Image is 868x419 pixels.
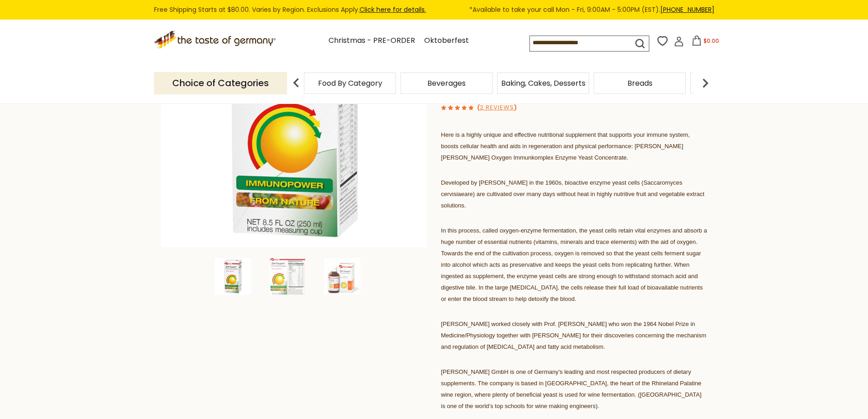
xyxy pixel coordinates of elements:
a: Beverages [427,80,466,87]
img: previous arrow [287,74,305,92]
span: Developed by [PERSON_NAME] in the 1960s, bioactive enzyme yeast cells (Saccaromyces cervisiaeare)... [441,179,704,209]
a: Oktoberfest [424,35,469,47]
a: Breads [627,80,652,87]
span: [PERSON_NAME] worked closely with Prof. [PERSON_NAME] who won the 1964 Nobel Prize in Medicine/Ph... [441,321,706,350]
a: Christmas - PRE-ORDER [329,35,415,47]
img: Dr. Wolz Zell Oxygen Immunkomplex, BioActive Yeast Enzyme Concentrate, Dietary Supplement, 8.5 oz [215,258,251,295]
span: [PERSON_NAME] GmbH is one of Germany’s leading and most respected producers of dietary supplement... [441,368,702,409]
span: $0.00 [704,37,719,45]
span: In this process, called oxygen-enzyme fermentation, the yeast cells retain vital enzymes and abso... [441,227,707,302]
span: ( ) [477,103,517,112]
button: $0.00 [686,36,724,49]
a: Food By Category [318,80,382,87]
img: next arrow [696,74,714,92]
a: 2 Reviews [480,103,514,113]
a: Click here for details. [360,5,426,14]
p: Choice of Categories [154,72,287,94]
span: Here is a highly unique and effective nutritional supplement that supports your immune system, bo... [441,131,690,161]
img: Dr. Wolz Zell Oxygen Immunkomplex, BioActive Yeast Enzyme Concentrate, Dietary Supplement, 8.5 oz [269,258,306,295]
span: *Available to take your call Mon - Fri, 9:00AM - 5:00PM (EST). [469,5,714,15]
a: [PHONE_NUMBER] [660,5,714,14]
a: Baking, Cakes, Desserts [501,80,586,87]
img: Dr. Wolz Zell Oxygen Immunkomplex, BioActive Yeast Enzyme Concentrate, Dietary Supplement, 8.5 oz [324,258,360,295]
div: Free Shipping Starts at $80.00. Varies by Region. Exclusions Apply. [154,5,714,15]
